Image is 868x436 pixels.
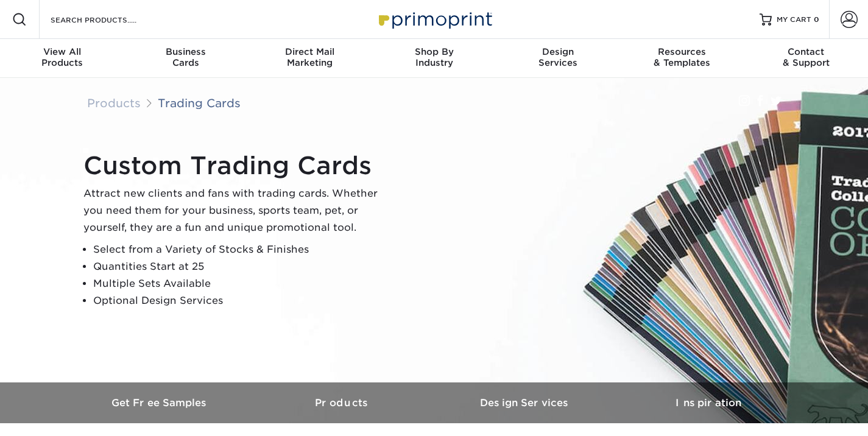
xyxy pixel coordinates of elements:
[69,382,252,423] a: Get Free Samples
[248,39,372,78] a: Direct MailMarketing
[158,96,241,110] a: Trading Cards
[814,15,819,24] span: 0
[372,46,496,57] span: Shop By
[49,12,168,27] input: SEARCH PRODUCTS.....
[434,397,617,409] h3: Design Services
[93,241,388,258] li: Select from a Variety of Stocks & Finishes
[617,382,800,423] a: Inspiration
[124,46,249,57] span: Business
[83,151,388,180] h1: Custom Trading Cards
[496,46,620,68] div: Services
[252,382,434,423] a: Products
[496,39,620,78] a: DesignServices
[93,275,388,292] li: Multiple Sets Available
[617,397,800,409] h3: Inspiration
[248,46,372,68] div: Marketing
[620,46,744,57] span: Resources
[252,397,434,409] h3: Products
[744,46,868,57] span: Contact
[496,46,620,57] span: Design
[124,39,249,78] a: BusinessCards
[87,96,141,110] a: Products
[620,46,744,68] div: & Templates
[248,46,372,57] span: Direct Mail
[744,46,868,68] div: & Support
[93,292,388,309] li: Optional Design Services
[372,46,496,68] div: Industry
[373,6,495,32] img: Primoprint
[434,382,617,423] a: Design Services
[124,46,249,68] div: Cards
[620,39,744,78] a: Resources& Templates
[93,258,388,275] li: Quantities Start at 25
[372,39,496,78] a: Shop ByIndustry
[69,397,252,409] h3: Get Free Samples
[744,39,868,78] a: Contact& Support
[777,15,811,25] span: MY CART
[83,185,388,236] p: Attract new clients and fans with trading cards. Whether you need them for your business, sports ...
